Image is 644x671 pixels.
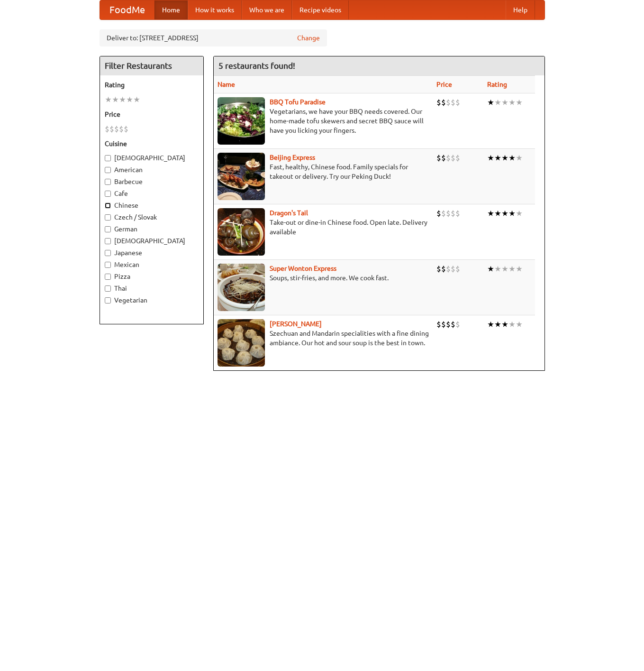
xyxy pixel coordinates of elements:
[451,264,455,274] li: $
[441,319,446,330] li: $
[455,208,460,219] li: $
[270,320,322,328] b: [PERSON_NAME]
[114,124,119,134] li: $
[516,264,523,274] li: ★
[100,56,203,75] h4: Filter Restaurants
[218,218,429,237] p: Take-out or dine-in Chinese food. Open late. Delivery available
[446,264,451,274] li: $
[218,273,429,283] p: Soups, stir-fries, and more. We cook fast.
[105,224,199,234] label: German
[242,0,292,19] a: Who we are
[105,153,199,163] label: [DEMOGRAPHIC_DATA]
[297,33,320,43] a: Change
[487,319,494,330] li: ★
[508,264,516,274] li: ★
[105,201,199,210] label: Chinese
[218,162,429,181] p: Fast, healthy, Chinese food. Family specials for takeout or delivery. Try our Peking Duck!
[105,202,111,209] input: Chinese
[494,319,501,330] li: ★
[436,208,441,219] li: $
[270,154,315,161] a: Beijing Express
[516,319,523,330] li: ★
[436,97,441,108] li: $
[105,179,111,185] input: Barbecue
[105,80,199,90] h5: Rating
[105,167,111,173] input: American
[446,208,451,219] li: $
[105,297,111,303] input: Vegetarian
[218,81,235,88] a: Name
[105,250,111,256] input: Japanese
[436,81,452,88] a: Price
[270,98,326,106] b: BBQ Tofu Paradise
[218,329,429,348] p: Szechuan and Mandarin specialities with a fine dining ambiance. Our hot and sour soup is the best...
[109,124,114,134] li: $
[105,248,199,257] label: Japanese
[218,61,295,70] ng-pluralize: 5 restaurants found!
[105,226,111,232] input: German
[105,110,199,119] h5: Price
[487,97,494,108] li: ★
[487,264,494,274] li: ★
[218,153,265,200] img: beijing.jpg
[436,319,441,330] li: $
[516,97,523,108] li: ★
[441,97,446,108] li: $
[487,208,494,219] li: ★
[119,94,126,105] li: ★
[494,208,501,219] li: ★
[270,209,308,217] a: Dragon's Tail
[508,208,516,219] li: ★
[501,319,508,330] li: ★
[218,208,265,256] img: dragon.jpg
[119,124,124,134] li: $
[218,97,265,145] img: tofuparadise.jpg
[105,295,199,305] label: Vegetarian
[105,155,111,161] input: [DEMOGRAPHIC_DATA]
[105,284,199,293] label: Thai
[436,264,441,274] li: $
[494,264,501,274] li: ★
[508,97,516,108] li: ★
[105,165,199,175] label: American
[105,139,199,148] h5: Cuisine
[105,189,199,198] label: Cafe
[446,97,451,108] li: $
[105,212,199,222] label: Czech / Slovak
[126,94,133,105] li: ★
[124,124,128,134] li: $
[105,177,199,186] label: Barbecue
[436,153,441,163] li: $
[508,153,516,163] li: ★
[100,0,154,19] a: FoodMe
[105,285,111,292] input: Thai
[105,272,199,281] label: Pizza
[133,94,140,105] li: ★
[451,97,455,108] li: $
[218,107,429,135] p: Vegetarians, we have your BBQ needs covered. Our home-made tofu skewers and secret BBQ sauce will...
[154,0,188,19] a: Home
[516,153,523,163] li: ★
[270,265,336,272] a: Super Wonton Express
[451,319,455,330] li: $
[112,94,119,105] li: ★
[100,29,327,46] div: Deliver to: [STREET_ADDRESS]
[501,153,508,163] li: ★
[455,319,460,330] li: $
[455,153,460,163] li: $
[105,214,111,221] input: Czech / Slovak
[105,236,199,246] label: [DEMOGRAPHIC_DATA]
[446,319,451,330] li: $
[441,208,446,219] li: $
[494,97,501,108] li: ★
[494,153,501,163] li: ★
[501,97,508,108] li: ★
[487,81,507,88] a: Rating
[105,191,111,197] input: Cafe
[506,0,535,19] a: Help
[446,153,451,163] li: $
[508,319,516,330] li: ★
